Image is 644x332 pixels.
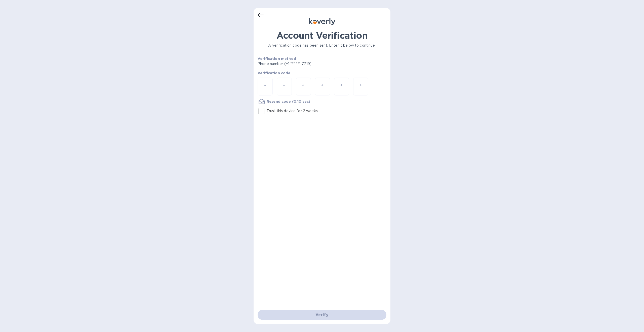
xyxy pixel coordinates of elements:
u: Resend code (0:10 sec) [267,99,310,104]
p: Phone number (+1 *** *** 7719) [258,61,350,67]
p: Trust this device for 2 weeks [267,108,318,114]
p: Verification code [258,71,386,76]
b: Verification method [258,57,296,61]
h1: Account Verification [258,30,386,41]
p: A verification code has been sent. Enter it below to continue. [258,43,386,48]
